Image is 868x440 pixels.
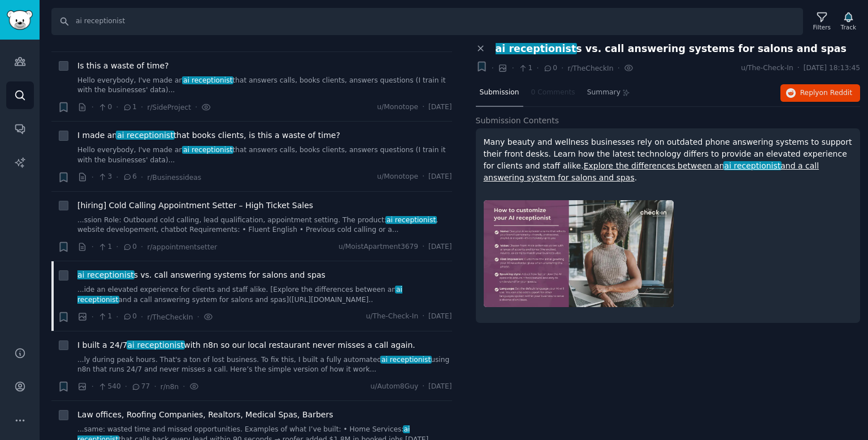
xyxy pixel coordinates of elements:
[567,64,613,72] span: r/TheCheckIn
[160,383,179,391] span: r/n8n
[476,115,559,127] span: Submission Contents
[7,10,33,30] img: GummySearch logo
[147,174,201,182] span: r/Businessideas
[123,312,137,322] span: 0
[377,172,418,182] span: u/Monotope
[92,241,94,253] span: ·
[116,171,118,183] span: ·
[480,88,519,98] span: Submission
[98,382,121,392] span: 540
[141,241,143,253] span: ·
[428,312,452,322] span: [DATE]
[422,172,424,182] span: ·
[428,242,452,252] span: [DATE]
[77,130,340,141] a: I made anai receptionistthat books clients, is this a waste of time?
[77,339,415,351] span: I built a 24/7 with n8n so our local restaurant never misses a call again.
[77,76,452,96] a: Hello everybody, I've made anai receptionistthat answers calls, books clients, answers questions ...
[837,10,860,33] button: Track
[147,313,193,321] span: r/TheCheckIn
[841,23,856,31] div: Track
[76,270,134,279] span: ai receptionist
[77,409,333,421] a: Law offices, Roofing Companies, Realtors, Medical Spas, Barbers
[195,101,197,113] span: ·
[484,161,819,182] a: Explore the differences between anai receptionistand a call answering system for salons and spas
[422,312,424,322] span: ·
[543,63,557,74] span: 0
[98,242,112,252] span: 1
[385,216,437,224] span: ai receptionist
[98,102,112,113] span: 0
[77,215,452,235] a: ...ssion Role: Outbound cold calling, lead qualification, appointment setting. The product:ai rec...
[116,131,174,140] span: ai receptionist
[116,101,118,113] span: ·
[338,242,418,252] span: u/MoistApartment3679
[428,102,452,113] span: [DATE]
[819,89,852,97] span: on Reddit
[183,381,185,392] span: ·
[123,242,137,252] span: 0
[92,311,94,323] span: ·
[147,103,191,111] span: r/SideProject
[147,243,217,251] span: r/appointmentsetter
[197,311,199,323] span: ·
[141,101,143,113] span: ·
[496,43,847,55] span: s vs. call answering systems for salons and spas
[77,60,169,72] a: Is this a waste of time?
[428,172,452,182] span: [DATE]
[536,62,539,74] span: ·
[561,62,563,74] span: ·
[123,102,137,113] span: 1
[92,381,94,392] span: ·
[98,172,112,182] span: 3
[77,355,452,375] a: ...ly during peak hours. That's a ton of lost business. To fix this, I built a fully automatedai ...
[131,382,150,392] span: 77
[804,63,860,74] span: [DATE] 18:13:45
[422,382,424,392] span: ·
[797,63,800,74] span: ·
[422,242,424,252] span: ·
[723,161,782,170] span: ai receptionist
[141,311,143,323] span: ·
[494,43,577,54] span: ai receptionist
[77,145,452,165] a: Hello everybody, I've made anai receptionistthat answers calls, books clients, answers questions ...
[125,381,127,392] span: ·
[366,312,419,322] span: u/The-Check-In
[428,382,452,392] span: [DATE]
[77,286,402,304] span: ai receptionist
[380,356,432,364] span: ai receptionist
[800,88,852,98] span: Reply
[780,84,860,102] button: Replyon Reddit
[182,76,233,84] span: ai receptionist
[51,8,803,35] input: Search Keyword
[127,340,185,350] span: ai receptionist
[123,172,137,182] span: 6
[182,146,233,154] span: ai receptionist
[617,62,619,74] span: ·
[154,381,156,392] span: ·
[377,102,418,113] span: u/Monotope
[813,23,831,31] div: Filters
[587,88,620,98] span: Summary
[518,63,532,74] span: 1
[116,311,118,323] span: ·
[116,241,118,253] span: ·
[484,200,674,307] img: AI receptionists vs. call answering systems for salons and spas
[77,285,452,305] a: ...ide an elevated experience for clients and staff alike. [Explore the differences between anai ...
[511,62,514,74] span: ·
[741,63,793,74] span: u/The-Check-In
[92,101,94,113] span: ·
[422,102,424,113] span: ·
[371,382,419,392] span: u/Autom8Guy
[92,171,94,183] span: ·
[484,136,853,184] p: Many beauty and wellness businesses rely on outdated phone answering systems to support their fro...
[492,62,494,74] span: ·
[98,312,112,322] span: 1
[141,171,143,183] span: ·
[77,269,325,281] a: ai receptionists vs. call answering systems for salons and spas
[77,269,325,281] span: s vs. call answering systems for salons and spas
[77,200,313,212] a: [hiring] Cold Calling Appointment Setter – High Ticket Sales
